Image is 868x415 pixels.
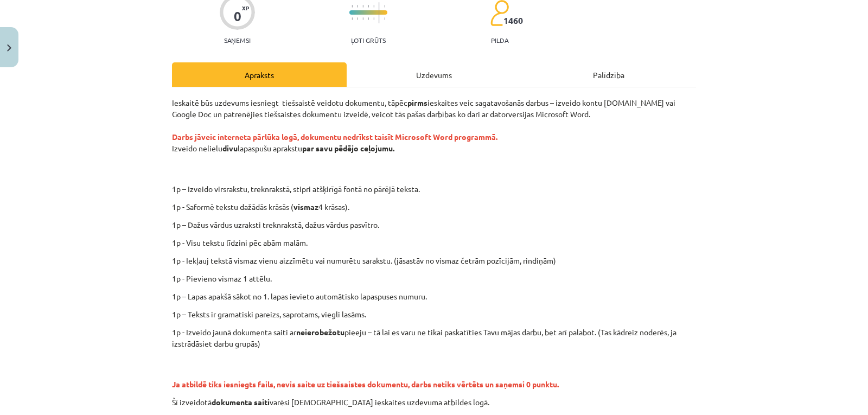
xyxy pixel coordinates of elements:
strong: par savu pēdējo ceļojumu. [302,143,394,153]
p: 1p – Lapas apakšā sākot no 1. lapas ievieto automātisko lapaspuses numuru. [172,291,696,302]
strong: pirms [407,98,427,107]
p: pilda [491,36,508,44]
span: Ja atbildē tiks iesniegts fails, nevis saite uz tiešsaistes dokumentu, darbs netiks vērtēts un sa... [172,379,559,389]
p: Ļoti grūts [351,36,386,44]
strong: neierobežotu [296,327,344,337]
img: icon-short-line-57e1e144782c952c97e751825c79c345078a6d821885a25fce030b3d8c18986b.svg [373,17,374,20]
img: icon-short-line-57e1e144782c952c97e751825c79c345078a6d821885a25fce030b3d8c18986b.svg [368,17,369,20]
p: 1p - Izveido jaunā dokumenta saiti ar pieeju – tā lai es varu ne tikai paskatīties Tavu mājas dar... [172,327,696,349]
img: icon-short-line-57e1e144782c952c97e751825c79c345078a6d821885a25fce030b3d8c18986b.svg [352,5,353,8]
p: 1p - Iekļauj tekstā vismaz vienu aizzīmētu vai numurētu sarakstu. (jāsastāv no vismaz četrām pozī... [172,255,696,266]
img: icon-short-line-57e1e144782c952c97e751825c79c345078a6d821885a25fce030b3d8c18986b.svg [362,5,363,8]
div: Palīdzība [521,62,696,87]
img: icon-short-line-57e1e144782c952c97e751825c79c345078a6d821885a25fce030b3d8c18986b.svg [352,17,353,20]
img: icon-short-line-57e1e144782c952c97e751825c79c345078a6d821885a25fce030b3d8c18986b.svg [384,5,385,8]
img: icon-short-line-57e1e144782c952c97e751825c79c345078a6d821885a25fce030b3d8c18986b.svg [368,5,369,8]
div: 0 [234,9,241,24]
div: Apraksts [172,62,347,87]
img: icon-short-line-57e1e144782c952c97e751825c79c345078a6d821885a25fce030b3d8c18986b.svg [362,17,363,20]
p: 1p – Izveido virsrakstu, treknrakstā, stipri atšķirīgā fontā no pārējā teksta. [233,183,706,195]
p: 1p – Teksts ir gramatiski pareizs, saprotams, viegli lasāms. [172,309,696,320]
p: 1p – Dažus vārdus uzraksti treknrakstā, dažus vārdus pasvītro. [172,219,696,231]
strong: vismaz [293,202,318,212]
strong: dokumenta saiti [212,397,270,407]
img: icon-close-lesson-0947bae3869378f0d4975bcd49f059093ad1ed9edebbc8119c70593378902aed.svg [7,44,11,52]
img: icon-short-line-57e1e144782c952c97e751825c79c345078a6d821885a25fce030b3d8c18986b.svg [373,5,374,8]
span: XP [242,5,249,11]
img: icon-short-line-57e1e144782c952c97e751825c79c345078a6d821885a25fce030b3d8c18986b.svg [357,5,358,8]
img: icon-long-line-d9ea69661e0d244f92f715978eff75569469978d946b2353a9bb055b3ed8787d.svg [379,2,380,23]
p: Ieskaitē būs uzdevums iesniegt tiešsaistē veidotu dokumentu, tāpēc ieskaites veic sagatavošanās d... [172,97,696,177]
p: 1p - Saformē tekstu dažādās krāsās ( 4 krāsas). [172,201,696,213]
img: icon-short-line-57e1e144782c952c97e751825c79c345078a6d821885a25fce030b3d8c18986b.svg [384,17,385,20]
strong: Darbs jāveic interneta pārlūka logā, dokumentu nedrīkst taisīt Microsoft Word programmā. [172,132,497,142]
p: 1p - Visu tekstu līdzini pēc abām malām. [172,237,696,248]
div: Uzdevums [347,62,521,87]
img: icon-short-line-57e1e144782c952c97e751825c79c345078a6d821885a25fce030b3d8c18986b.svg [357,17,358,20]
strong: divu [222,143,238,153]
p: Šī izveidotā varēsi [DEMOGRAPHIC_DATA] ieskaites uzdevuma atbildes logā. [172,397,696,408]
p: Saņemsi [220,36,255,44]
span: 1460 [503,16,523,25]
p: 1p - Pievieno vismaz 1 attēlu. [172,273,696,284]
